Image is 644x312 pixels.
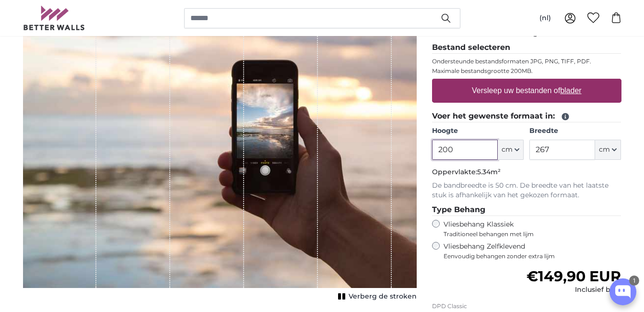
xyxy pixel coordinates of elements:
[468,81,585,100] label: Versleep uw bestanden of
[432,181,621,200] p: De bandbreedte is 50 cm. De breedte van het laatste stuk is afhankelijk van het gekozen formaat.
[432,204,621,216] legend: Type Behang
[444,220,604,238] label: Vliesbehang Klassiek
[609,278,636,305] button: Open chatbox
[560,86,581,95] u: blader
[432,67,621,75] p: Maximale bestandsgrootte 200MB.
[432,302,621,310] p: DPD Classic
[532,10,559,27] button: (nl)
[599,145,610,155] span: cm
[527,267,621,285] span: €149,90 EUR
[432,126,524,136] label: Hoogte
[527,285,621,295] div: Inclusief btw.
[529,126,621,136] label: Breedte
[629,276,639,286] div: 1
[595,140,621,160] button: cm
[498,140,524,160] button: cm
[444,242,621,260] label: Vliesbehang Zelfklevend
[502,145,513,155] span: cm
[23,6,85,30] img: Betterwalls
[432,58,621,65] p: Ondersteunde bestandsformaten JPG, PNG, TIFF, PDF.
[432,110,621,122] legend: Voer het gewenste formaat in:
[432,168,621,177] p: Oppervlakte:
[349,292,417,301] span: Verberg de stroken
[477,168,501,176] span: 5.34m²
[444,252,621,260] span: Eenvoudig behangen zonder extra lijm
[335,290,417,303] button: Verberg de stroken
[432,42,621,54] legend: Bestand selecteren
[444,230,604,238] span: Traditioneel behangen met lijm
